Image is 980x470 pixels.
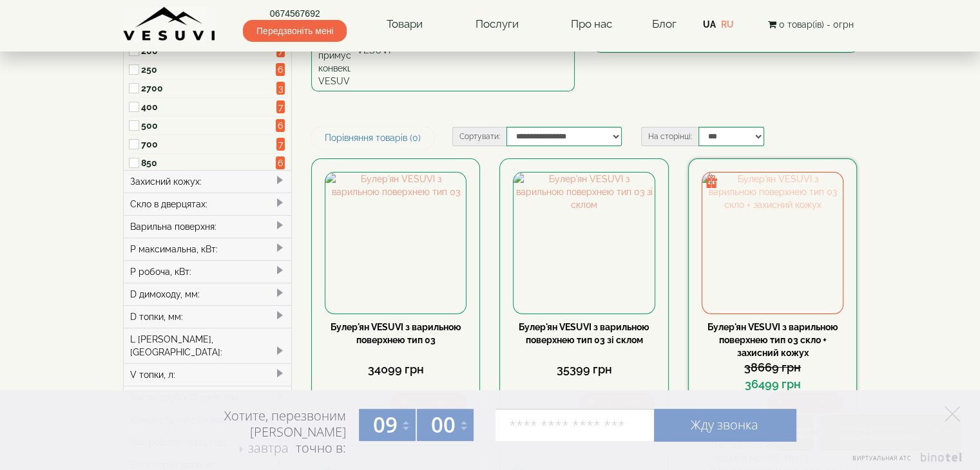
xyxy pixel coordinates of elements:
[325,361,466,378] div: 34099 грн
[514,173,654,313] img: Булер'ян VESUVI з варильною поверхнею тип 03 зі склом
[513,361,655,378] div: 35399 грн
[141,119,276,132] label: 500
[702,376,843,393] div: 36499 грн
[778,19,853,30] span: 0 товар(ів) - 0грн
[141,138,276,151] label: 700
[276,82,285,95] span: 3
[311,127,434,149] a: Порівняння товарів (0)
[462,10,531,39] a: Послуги
[641,127,698,146] label: На сторінці:
[558,10,625,39] a: Про нас
[141,82,276,95] label: 2700
[276,63,285,76] span: 6
[276,138,285,151] span: 7
[325,173,466,313] img: Булер'ян VESUVI з варильною поверхнею тип 03
[276,100,285,113] span: 7
[702,173,843,313] img: Булер'ян VESUVI з варильною поверхнею тип 03 скло + захисний кожух
[124,193,292,215] div: Скло в дверцятах:
[124,328,292,363] div: L [PERSON_NAME], [GEOGRAPHIC_DATA]:
[707,322,838,358] a: Булер'ян VESUVI з варильною поверхнею тип 03 скло + захисний кожух
[141,100,276,113] label: 400
[764,17,857,32] button: 0 товар(ів) - 0грн
[374,10,436,39] a: Товари
[431,410,456,439] span: 00
[519,322,649,345] a: Булер'ян VESUVI з варильною поверхнею тип 03 зі склом
[721,19,734,30] a: RU
[276,156,285,169] span: 6
[123,6,216,42] img: Завод VESUVI
[243,20,347,42] span: Передзвоніть мені
[243,7,347,20] a: 0674567692
[141,63,276,76] label: 250
[373,410,398,439] span: 09
[276,119,285,132] span: 6
[654,409,796,441] a: Жду звонка
[452,127,506,146] label: Сортувати:
[124,215,292,238] div: Варильна поверхня:
[124,386,292,408] div: Число труб x D труб, мм:
[705,175,718,188] img: gift
[651,17,676,30] a: Блог
[852,454,912,462] span: Виртуальная АТС
[175,408,346,458] div: Хотите, перезвоним [PERSON_NAME] точно в:
[124,170,292,193] div: Захисний кожух:
[141,156,276,169] label: 850
[124,238,292,260] div: P максимальна, кВт:
[845,453,964,470] a: Виртуальная АТС
[124,363,292,386] div: V топки, л:
[702,359,843,376] div: 38669 грн
[124,260,292,283] div: P робоча, кВт:
[124,283,292,305] div: D димоходу, мм:
[331,322,461,345] a: Булер'ян VESUVI з варильною поверхнею тип 03
[124,305,292,328] div: D топки, мм:
[248,439,289,456] span: завтра
[703,19,716,30] a: UA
